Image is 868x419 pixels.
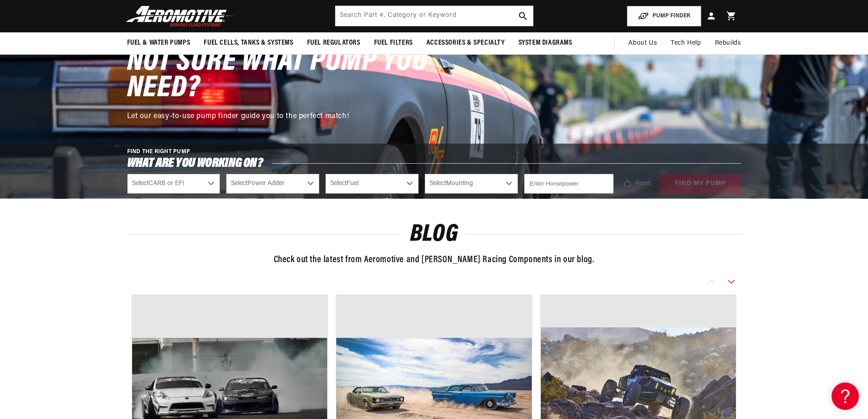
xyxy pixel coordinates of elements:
[197,32,300,54] summary: Fuel Cells, Tanks & Systems
[715,38,741,48] span: Rebuilds
[226,174,319,194] select: Power Adder
[325,174,419,194] select: Fuel
[621,32,664,54] a: About Us
[127,149,190,155] span: FIND THE RIGHT PUMP
[524,174,613,194] input: Enter Horsepower
[127,38,190,48] span: Fuel & Water Pumps
[127,224,741,245] h2: Blog
[671,38,701,48] span: Tech Help
[123,5,237,27] img: Aeromotive
[708,32,748,54] summary: Rebuilds
[701,276,721,287] button: Slide left
[127,174,221,194] select: CARB or EFI
[425,174,518,194] select: Mounting
[127,253,741,267] p: Check out the latest from Aeromotive and [PERSON_NAME] Racing Components in our blog.
[127,111,437,123] p: Let our easy-to-use pump finder guide you to the perfect match!
[120,32,197,54] summary: Fuel & Water Pumps
[367,32,420,54] summary: Fuel Filters
[420,32,512,54] summary: Accessories & Specialty
[664,32,708,54] summary: Tech Help
[335,6,533,26] input: Search by Part Number, Category or Keyword
[721,276,741,287] button: Slide right
[374,38,413,48] span: Fuel Filters
[127,158,263,169] span: What are you working on?
[513,6,533,26] button: search button
[307,38,360,48] span: Fuel Regulators
[512,32,579,54] summary: System Diagrams
[627,6,701,26] button: PUMP FINDER
[300,32,367,54] summary: Fuel Regulators
[628,40,657,47] span: About Us
[519,38,572,48] span: System Diagrams
[204,38,293,48] span: Fuel Cells, Tanks & Systems
[426,38,505,48] span: Accessories & Specialty
[127,47,428,104] span: NOT SURE WHAT PUMP YOU NEED?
